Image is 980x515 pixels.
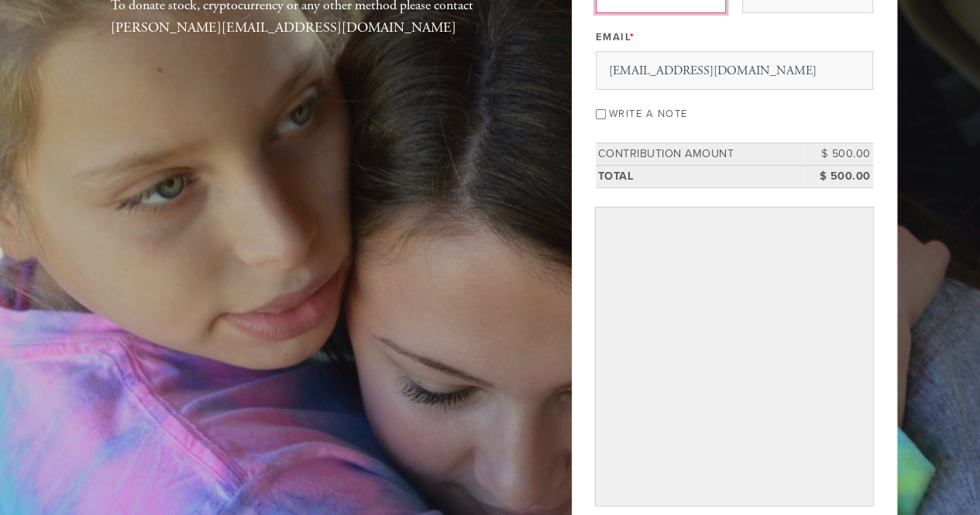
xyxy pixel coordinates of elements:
td: $ 500.00 [803,143,873,166]
label: Write a note [609,108,688,120]
span: This field is required. [630,31,635,43]
iframe: Secure payment input frame [599,211,870,503]
label: Email [596,30,635,44]
td: Total [596,165,803,187]
td: $ 500.00 [803,165,873,187]
td: Contribution Amount [596,143,803,166]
